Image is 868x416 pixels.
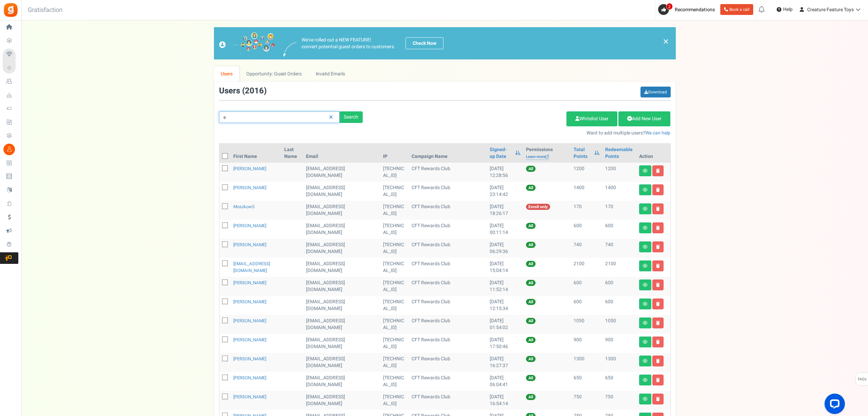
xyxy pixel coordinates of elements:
a: Learn more [526,154,549,160]
td: 2100 [602,258,636,277]
span: Recommendations [675,6,715,13]
p: Want to add multiple users? [373,130,671,137]
a: We can help [645,129,670,137]
td: [TECHNICAL_ID] [380,391,409,410]
td: 740 [571,239,603,258]
td: 1300 [602,353,636,372]
td: 740 [602,239,636,258]
td: [DATE] 06:29:36 [487,239,524,258]
td: CFT Rewards Club [409,201,487,220]
a: Total Points [574,146,591,160]
i: View details [643,264,648,268]
td: 600 [602,220,636,239]
td: 170 [602,201,636,220]
a: [PERSON_NAME] [233,394,266,400]
span: 2016 [245,85,264,97]
td: 900 [571,334,603,353]
span: All [526,299,536,305]
td: [TECHNICAL_ID] [380,258,409,277]
i: View details [643,397,648,401]
td: CFT Rewards Club [409,277,487,296]
a: Invalid Emails [309,66,352,82]
a: [PERSON_NAME] [233,318,266,324]
td: CFT Rewards Club [409,296,487,315]
td: [DATE] 17:50:46 [487,334,524,353]
a: Check Now [405,37,444,49]
td: 1200 [571,163,603,182]
td: 600 [571,296,603,315]
td: CFT Rewards Club [409,258,487,277]
td: [EMAIL_ADDRESS][DOMAIN_NAME] [303,372,380,391]
th: Email [303,144,380,163]
a: [PERSON_NAME] [233,356,266,362]
a: [PERSON_NAME] [233,279,266,286]
td: [DATE] 12:15:34 [487,296,524,315]
span: All [526,318,536,324]
a: [PERSON_NAME] [233,375,266,381]
td: [DATE] 23:14:42 [487,182,524,201]
div: Search [340,111,363,123]
span: FAQs [857,373,867,386]
a: Opportunity: Guest Orders [239,66,308,82]
td: [EMAIL_ADDRESS][DOMAIN_NAME] [303,182,380,201]
a: Redeemable Points [605,146,633,160]
td: 1050 [571,315,603,334]
td: 600 [571,220,603,239]
td: [EMAIL_ADDRESS][DOMAIN_NAME] [303,277,380,296]
th: Permissions [523,144,571,163]
a: [PERSON_NAME] [233,241,266,248]
td: [DATE] 16:54:14 [487,391,524,410]
td: 650 [571,372,603,391]
td: CFT Rewards Club [409,391,487,410]
td: 1300 [571,353,603,372]
a: Whitelist User [566,111,617,126]
i: Delete user [656,245,660,249]
td: [TECHNICAL_ID] [380,201,409,220]
td: CFT Rewards Club [409,220,487,239]
i: View details [643,359,648,363]
span: All [526,280,536,286]
td: [EMAIL_ADDRESS][DOMAIN_NAME] [303,296,380,315]
a: Add New User [618,111,670,126]
span: All [526,185,536,191]
span: Enroll only [526,204,550,210]
td: CFT Rewards Club [409,353,487,372]
span: All [526,356,536,362]
span: All [526,261,536,267]
td: 650 [602,372,636,391]
i: View details [643,340,648,344]
th: Last Name [282,144,303,163]
td: [DATE] 15:04:14 [487,258,524,277]
p: We've rolled out a NEW FEATURE! convert potential guest orders to customers. [302,37,395,50]
a: [PERSON_NAME] [233,184,266,191]
i: Delete user [656,397,660,401]
span: Help [781,6,793,13]
a: Download [640,87,671,97]
td: 1200 [602,163,636,182]
span: All [526,166,536,172]
img: images [284,42,296,57]
a: [EMAIL_ADDRESS][DOMAIN_NAME] [233,260,270,274]
td: 1050 [602,315,636,334]
i: View details [643,169,648,173]
img: images [219,32,275,54]
th: IP [380,144,409,163]
td: 1400 [571,182,603,201]
a: Signed-up Date [490,146,512,160]
img: Gratisfaction [3,2,18,18]
td: [TECHNICAL_ID] [380,220,409,239]
a: 2 Recommendations [658,4,718,15]
i: Delete user [656,302,660,306]
i: View details [643,226,648,230]
td: [DATE] 11:52:14 [487,277,524,296]
td: 2100 [571,258,603,277]
span: All [526,375,536,381]
i: Delete user [656,169,660,173]
a: Help [774,4,795,15]
h3: Gratisfaction [20,3,70,17]
td: [TECHNICAL_ID] [380,353,409,372]
a: Book a call [720,4,753,15]
span: All [526,394,536,400]
td: 600 [571,277,603,296]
